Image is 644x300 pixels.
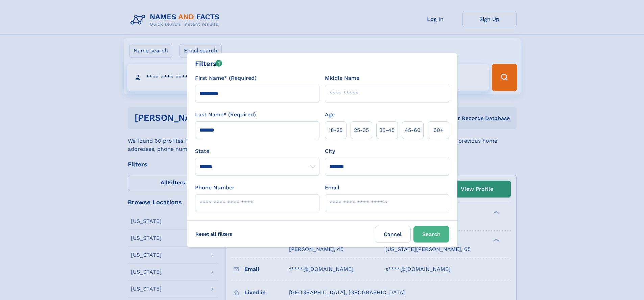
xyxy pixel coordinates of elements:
[375,226,411,243] label: Cancel
[325,74,359,82] label: Middle Name
[405,126,421,134] span: 45‑60
[191,226,237,242] label: Reset all filters
[195,147,319,155] label: State
[413,226,449,243] button: Search
[433,126,444,134] span: 60+
[354,126,369,134] span: 25‑35
[195,111,256,119] label: Last Name* (Required)
[195,59,222,69] div: Filters
[325,147,335,155] label: City
[195,74,257,82] label: First Name* (Required)
[325,111,335,119] label: Age
[325,184,339,192] label: Email
[379,126,395,134] span: 35‑45
[195,184,235,192] label: Phone Number
[329,126,342,134] span: 18‑25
